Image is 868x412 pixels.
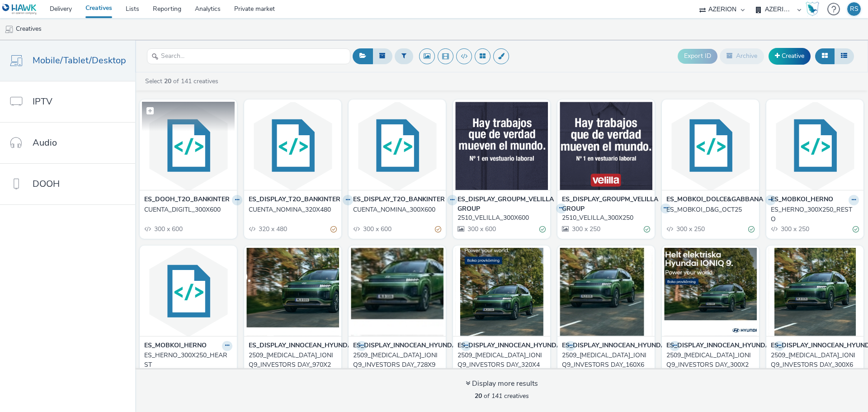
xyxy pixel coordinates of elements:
[455,102,548,190] img: 2510_VELILLA_300X600 visual
[771,205,859,224] a: ES_HERNO_300X250_RESTO
[748,225,755,234] div: Valid
[153,225,183,233] span: 300 x 600
[249,351,337,379] a: 2509_[MEDICAL_DATA]_IONIQ9_INVESTORS DAY_970X250
[666,195,763,205] strong: ES_MOBKOI_DOLCE&GABBANA
[455,248,548,336] img: 2509_HMS_IONIQ9_INVESTORS DAY_320X480 visual
[644,225,650,234] div: Valid
[353,205,438,214] div: CUENTA_NOMINA_300X600
[571,225,600,233] span: 300 x 250
[771,351,859,379] a: 2509_[MEDICAL_DATA]_IONIQ9_INVESTORS DAY_300X600
[144,205,229,214] div: CUENTA_DIGITL_300X600
[675,225,705,233] span: 300 x 250
[351,248,443,336] img: 2509_HMS_IONIQ9_INVESTORS DAY_728X90 visual
[362,225,392,233] span: 300 x 600
[458,213,546,223] a: 2510_VELILLA_300X600
[5,25,14,34] img: mobile
[458,195,554,213] strong: ES_DISPLAY_GROUPM_VELILLA GROUP
[458,341,563,351] strong: ES_DISPLAY_INNOCEAN_HYUNDAI
[666,205,751,214] div: ES_MOBKOI_D&G_OCT25
[562,213,646,223] div: 2510_VELILLA_300X250
[33,54,126,67] span: Mobile/Tablet/Desktop
[834,48,854,64] button: Table
[353,195,445,205] strong: ES_DISPLAY_T2O_BANKINTER
[330,225,337,234] div: Partially valid
[771,195,833,205] strong: ES_MOBKOI_HERNO
[144,351,229,369] div: ES_HERNO_300X250_HEARST
[246,248,339,336] img: 2509_HMS_IONIQ9_INVESTORS DAY_970X250 visual
[249,351,333,379] div: 2509_[MEDICAL_DATA]_IONIQ9_INVESTORS DAY_970X250
[249,195,340,205] strong: ES_DISPLAY_T2O_BANKINTER
[806,2,823,16] a: Hawk Academy
[144,195,230,205] strong: ES_DOOH_T2O_BANKINTER
[562,351,646,379] div: 2509_[MEDICAL_DATA]_IONIQ9_INVESTORS DAY_160X600
[147,48,350,64] input: Search...
[562,195,658,213] strong: ES_DISPLAY_GROUPM_VELILLA GROUP
[353,351,441,379] a: 2509_[MEDICAL_DATA]_IONIQ9_INVESTORS DAY_728X90
[351,102,443,190] img: CUENTA_NOMINA_300X600 visual
[458,213,542,223] div: 2510_VELILLA_300X600
[562,341,667,351] strong: ES_DISPLAY_INNOCEAN_HYUNDAI
[664,248,757,336] img: 2509_HMS_IONIQ9_INVESTORS DAY_300X250 visual
[664,102,757,190] img: ES_MOBKOI_D&G_OCT25 visual
[142,248,235,336] img: ES_HERNO_300X250_HEARST visual
[249,341,354,351] strong: ES_DISPLAY_INNOCEAN_HYUNDAI
[560,248,652,336] img: 2509_HMS_IONIQ9_INVESTORS DAY_160X600 visual
[353,205,441,214] a: CUENTA_NOMINA_300X600
[144,205,232,214] a: CUENTA_DIGITL_300X600
[769,248,861,336] img: 2509_HMS_IONIQ9_INVESTORS DAY_300X600 visual
[246,102,339,190] img: CUENTA_NOMINA_320X480 visual
[475,392,529,400] span: of 141 creatives
[33,136,57,149] span: Audio
[33,177,60,190] span: DOOH
[666,351,751,379] div: 2509_[MEDICAL_DATA]_IONIQ9_INVESTORS DAY_300X250
[475,392,482,400] strong: 20
[853,225,859,234] div: Valid
[562,213,650,223] a: 2510_VELILLA_300X250
[458,351,546,379] a: 2509_[MEDICAL_DATA]_IONIQ9_INVESTORS DAY_320X480
[144,77,222,85] a: Select of 141 creatives
[142,102,235,190] img: CUENTA_DIGITL_300X600 visual
[678,49,717,63] button: Export ID
[249,205,333,214] div: CUENTA_NOMINA_320X480
[771,205,855,224] div: ES_HERNO_300X250_RESTO
[353,341,458,351] strong: ES_DISPLAY_INNOCEAN_HYUNDAI
[539,225,546,234] div: Valid
[353,351,438,379] div: 2509_[MEDICAL_DATA]_IONIQ9_INVESTORS DAY_728X90
[33,95,52,108] span: IPTV
[164,77,171,85] strong: 20
[720,48,764,64] button: Archive
[806,2,819,16] img: Hawk Academy
[458,351,542,379] div: 2509_[MEDICAL_DATA]_IONIQ9_INVESTORS DAY_320X480
[144,341,207,351] strong: ES_MOBKOI_HERNO
[666,341,772,351] strong: ES_DISPLAY_INNOCEAN_HYUNDAI
[467,225,496,233] span: 300 x 600
[780,225,809,233] span: 300 x 250
[249,205,337,214] a: CUENTA_NOMINA_320X480
[666,351,755,379] a: 2509_[MEDICAL_DATA]_IONIQ9_INVESTORS DAY_300X250
[466,379,538,389] div: Display more results
[769,102,861,190] img: ES_HERNO_300X250_RESTO visual
[2,4,37,15] img: undefined Logo
[815,48,835,64] button: Grid
[562,351,650,379] a: 2509_[MEDICAL_DATA]_IONIQ9_INVESTORS DAY_160X600
[666,205,755,214] a: ES_MOBKOI_D&G_OCT25
[258,225,287,233] span: 320 x 480
[560,102,652,190] img: 2510_VELILLA_300X250 visual
[144,351,232,369] a: ES_HERNO_300X250_HEARST
[850,2,859,16] div: RS
[771,351,855,379] div: 2509_[MEDICAL_DATA]_IONIQ9_INVESTORS DAY_300X600
[769,48,811,64] a: Creative
[435,225,441,234] div: Partially valid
